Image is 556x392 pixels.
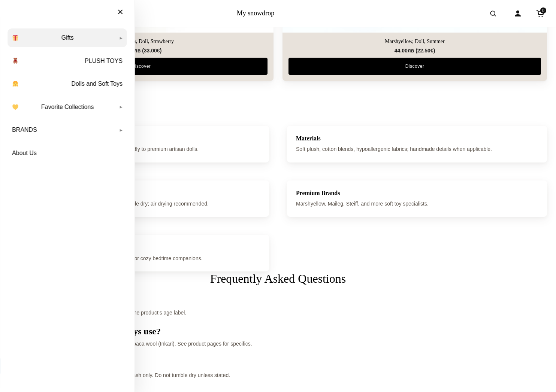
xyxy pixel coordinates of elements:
a: Marshyellow, Doll, Summer [288,39,541,45]
button: Close menu [110,4,131,20]
span: ( ) [416,48,435,54]
h2: Frequently Asked Questions [9,271,547,286]
a: Dolls and Soft Toys [7,75,127,93]
span: 44.00 [395,48,414,54]
a: Gifts [7,28,127,47]
span: 22.50 [417,48,433,54]
h3: Occasions / Value [18,244,260,251]
a: Marshyellow, Doll, Strawberry [15,39,268,45]
a: About Us [7,144,127,162]
a: BRANDS [7,121,127,139]
h3: Premium Brands [296,189,538,197]
h3: Are toys safe for newborns? [9,295,547,306]
p: Perfect for newborn gifts, first friends, keepsakes, or cozy bedtime companions. [18,254,260,262]
a: Discover Marshyellow, Doll, Summer [288,58,541,75]
p: Surface wash or gentle machine cycle; avoid tumble dry; air drying recommended. [18,200,260,208]
a: Cart [532,5,549,22]
a: Favorite Collections [7,98,127,116]
span: € [430,48,433,54]
h3: Care Instructions [18,189,260,197]
h3: How do I clean plush toys? [9,357,547,368]
a: My snowdrop [237,9,275,17]
img: 💛 [12,104,18,110]
img: 🧸 [12,58,18,64]
img: 👧 [12,81,18,87]
span: 0 [540,7,546,13]
a: Account [510,5,526,22]
button: Open search [483,3,504,24]
span: 33.00 [144,48,160,54]
span: лв [408,48,414,54]
p: Marshyellow, Maileg, Steiff, and more soft toy specialists. [296,200,538,208]
h3: What materials do your plush toys use? [9,326,547,337]
span: € [157,48,160,54]
a: Discover Marshyellow, Doll, Strawberry [15,58,268,75]
span: ( ) [142,48,161,54]
p: Soft plush, cotton blends, hypoallergenic fabrics; handmade details when applicable. [296,145,538,153]
span: лв [134,48,141,54]
h3: Age / Price [18,135,260,142]
p: Safe from 0+ months; range includes budget-friendly to premium artisan dolls. [18,145,260,153]
h3: Materials [296,135,538,142]
a: PLUSH TOYS [7,52,127,70]
img: 🎁 [12,35,18,41]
